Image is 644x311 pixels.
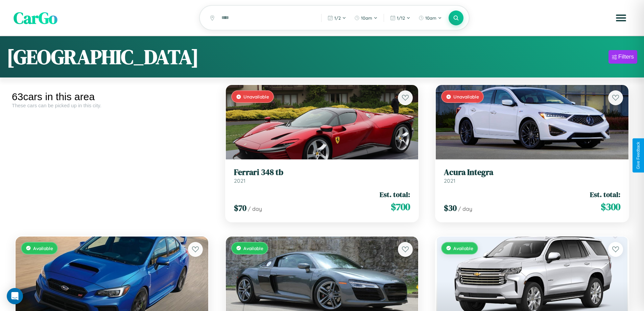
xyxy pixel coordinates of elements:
button: 10am [351,13,381,23]
span: 1 / 2 [334,15,341,21]
h1: [GEOGRAPHIC_DATA] [7,43,199,71]
div: Open Intercom Messenger [7,288,23,304]
span: Available [33,245,53,251]
div: 63 cars in this area [12,91,212,103]
span: / day [248,205,262,212]
span: Available [243,245,263,251]
span: Available [453,245,473,251]
span: CarGo [14,7,57,29]
span: Est. total: [380,190,410,199]
h3: Acura Integra [444,168,620,177]
a: Acura Integra2021 [444,168,620,184]
div: Filters [618,53,634,60]
span: / day [458,205,472,212]
span: $ 300 [601,200,620,214]
h3: Ferrari 348 tb [234,168,410,177]
button: Open menu [612,8,630,27]
span: $ 70 [234,202,246,214]
span: 10am [425,15,436,21]
span: 1 / 12 [397,15,405,21]
button: 1/12 [387,13,414,23]
span: Unavailable [453,94,479,99]
button: Filters [609,50,637,64]
span: 2021 [234,177,245,184]
span: 10am [361,15,372,21]
div: Give Feedback [636,142,641,169]
span: 2021 [444,177,455,184]
span: Est. total: [590,190,620,199]
span: $ 30 [444,202,457,214]
button: 10am [415,13,445,23]
span: Unavailable [243,94,269,99]
span: $ 700 [391,200,410,214]
button: 1/2 [324,13,350,23]
div: These cars can be picked up in this city. [12,103,212,108]
a: Ferrari 348 tb2021 [234,168,410,184]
